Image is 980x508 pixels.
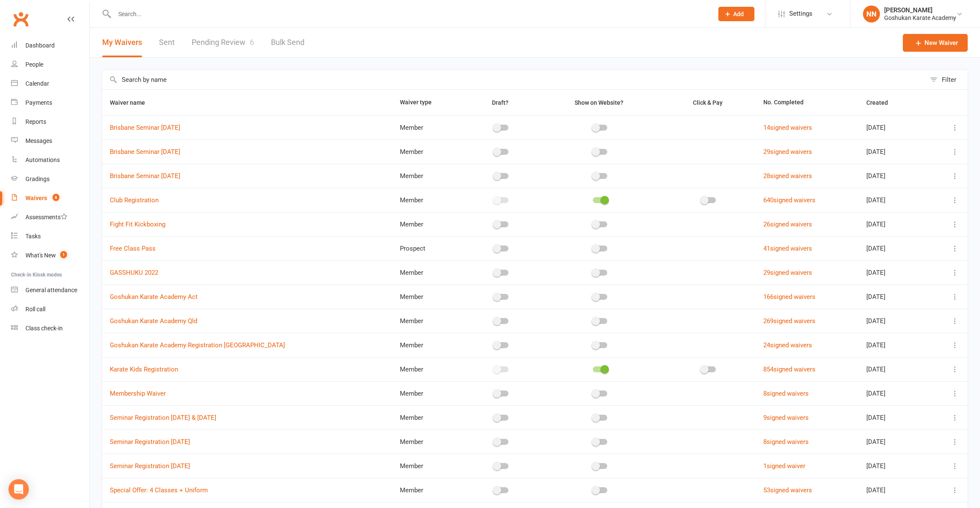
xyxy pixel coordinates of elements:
[763,124,812,131] a: 14signed waivers
[25,42,55,49] div: Dashboard
[763,148,812,156] a: 29signed waivers
[859,164,929,188] td: [DATE]
[110,269,158,276] a: GASSHUKU 2022
[110,486,208,494] a: Special Offer: 4 Classes + Uniform
[110,98,154,108] button: Waiver name
[392,260,464,285] td: Member
[859,333,929,357] td: [DATE]
[25,156,60,163] div: Automations
[110,172,180,180] a: Brisbane Seminar [DATE]
[25,80,49,87] div: Calendar
[763,269,812,276] a: 29signed waivers
[763,486,812,494] a: 53signed waivers
[763,221,812,228] a: 26signed waivers
[763,390,809,397] a: 8signed waivers
[392,236,464,260] td: Prospect
[271,28,304,57] a: Bulk Send
[110,99,154,106] span: Waiver name
[10,8,31,30] a: Clubworx
[567,98,633,108] button: Show on Website?
[11,55,89,74] a: People
[859,115,929,140] td: [DATE]
[859,405,929,430] td: [DATE]
[102,70,926,89] input: Search by name
[763,366,815,373] a: 854signed waivers
[102,28,142,57] button: My Waivers
[392,164,464,188] td: Member
[25,99,52,106] div: Payments
[942,75,956,85] div: Filter
[859,188,929,212] td: [DATE]
[11,151,89,170] a: Automations
[25,176,50,182] div: Gradings
[859,454,929,478] td: [DATE]
[763,414,809,421] a: 9signed waivers
[685,98,732,108] button: Click & Pay
[763,172,812,180] a: 28signed waivers
[863,6,880,22] div: NN
[25,118,46,125] div: Reports
[11,300,89,319] a: Roll call
[884,14,956,22] div: Goshukan Karate Academy
[392,212,464,236] td: Member
[110,438,190,446] a: Seminar Registration [DATE]
[392,285,464,309] td: Member
[859,357,929,381] td: [DATE]
[110,293,198,301] a: Goshukan Karate Academy Act
[392,381,464,405] td: Member
[392,309,464,333] td: Member
[11,227,89,246] a: Tasks
[693,99,723,106] span: Click & Pay
[110,414,216,421] a: Seminar Registration [DATE] & [DATE]
[110,366,178,373] a: Karate Kids Registration
[859,430,929,454] td: [DATE]
[11,74,89,93] a: Calendar
[859,381,929,405] td: [DATE]
[763,293,815,301] a: 166signed waivers
[250,38,254,47] span: 6
[110,148,180,156] a: Brisbane Seminar [DATE]
[25,252,56,259] div: What's New
[11,131,89,151] a: Messages
[866,98,897,108] button: Created
[484,98,518,108] button: Draft?
[575,99,623,106] span: Show on Website?
[859,140,929,164] td: [DATE]
[859,260,929,285] td: [DATE]
[11,319,89,338] a: Class kiosk mode
[763,341,812,349] a: 24signed waivers
[110,341,285,349] a: Goshukan Karate Academy Registration [GEOGRAPHIC_DATA]
[763,462,805,470] a: 1signed waiver
[866,99,897,106] span: Created
[110,196,159,204] a: Club Registration
[11,246,89,265] a: What's New1
[11,36,89,55] a: Dashboard
[110,462,190,470] a: Seminar Registration [DATE]
[25,195,47,201] div: Waivers
[25,137,52,144] div: Messages
[25,287,77,293] div: General attendance
[756,90,858,115] th: No. Completed
[859,309,929,333] td: [DATE]
[859,236,929,260] td: [DATE]
[392,430,464,454] td: Member
[718,7,754,21] button: Add
[11,189,89,208] a: Waivers 6
[159,28,175,57] a: Sent
[110,390,166,397] a: Membership Waiver
[25,306,45,313] div: Roll call
[392,478,464,502] td: Member
[192,28,254,57] a: Pending Review6
[763,317,815,325] a: 269signed waivers
[392,454,464,478] td: Member
[763,245,812,252] a: 41signed waivers
[492,99,508,106] span: Draft?
[392,333,464,357] td: Member
[11,93,89,112] a: Payments
[789,4,812,23] span: Settings
[926,70,968,89] button: Filter
[25,61,43,68] div: People
[392,140,464,164] td: Member
[859,212,929,236] td: [DATE]
[60,251,67,258] span: 1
